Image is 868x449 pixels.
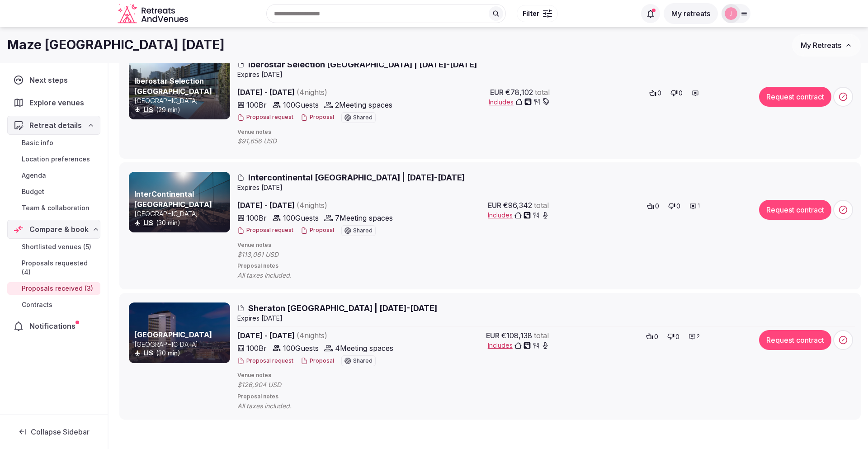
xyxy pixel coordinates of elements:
span: total [534,200,549,211]
button: My retreats [664,3,718,24]
button: Includes [489,98,550,107]
span: 2 [697,333,700,340]
span: [DATE] - [DATE] [237,200,396,211]
p: [GEOGRAPHIC_DATA] [134,340,228,349]
a: Contracts [7,298,100,311]
button: Request contract [759,200,831,220]
button: Proposal [301,357,334,365]
button: Includes [488,211,549,220]
span: My Retreats [801,41,841,50]
a: Basic info [7,137,100,149]
a: [GEOGRAPHIC_DATA] [134,330,212,339]
button: 0 [665,200,683,213]
span: €96,342 [503,200,532,211]
span: $91,656 USD [237,137,295,146]
a: LIS [143,349,153,357]
span: $113,061 USD [237,250,297,259]
span: 100 Br [246,99,267,110]
span: Retreat details [29,120,82,131]
span: total [535,87,550,98]
span: Next steps [29,75,71,85]
a: Visit the homepage [118,4,190,24]
a: Location preferences [7,153,100,165]
span: Iberostar Selection [GEOGRAPHIC_DATA] | [DATE]-[DATE] [248,59,477,70]
span: ( 4 night s ) [297,201,327,210]
span: 4 Meeting spaces [335,343,393,354]
div: (30 min) [134,218,228,227]
span: 0 [655,202,659,211]
span: $126,904 USD [237,380,299,389]
img: jolynn.hall [725,7,737,20]
span: 0 [657,89,661,98]
a: Shortlisted venues (5) [7,241,100,253]
div: (30 min) [134,349,228,358]
a: Proposals received (3) [7,282,100,295]
span: EUR [488,200,501,211]
span: €108,138 [501,330,532,341]
span: 0 [654,332,658,341]
span: 100 Br [246,343,267,354]
span: Venue notes [237,128,855,136]
a: LIS [143,106,153,113]
span: Agenda [22,171,46,180]
span: [DATE] - [DATE] [237,330,396,341]
button: Proposal request [237,227,293,234]
span: Proposal notes [237,393,855,401]
span: Venue notes [237,241,855,249]
a: Budget [7,185,100,198]
span: Shortlisted venues (5) [22,242,91,251]
a: Iberostar Selection [GEOGRAPHIC_DATA] [134,76,212,95]
button: 0 [668,87,685,99]
button: 0 [644,200,662,213]
a: InterContinental [GEOGRAPHIC_DATA] [134,189,212,208]
span: Team & collaboration [22,203,90,213]
p: [GEOGRAPHIC_DATA] [134,209,228,218]
div: Expire s [DATE] [237,70,855,79]
svg: Retreats and Venues company logo [118,4,190,24]
a: Agenda [7,169,100,182]
button: Proposal [301,227,334,234]
a: Notifications [7,317,100,336]
button: 0 [665,330,682,343]
span: 0 [676,202,680,211]
div: Expire s [DATE] [237,183,855,192]
button: Proposal request [237,357,293,365]
span: Intercontinental [GEOGRAPHIC_DATA] | [DATE]-[DATE] [248,172,465,183]
span: Location preferences [22,155,90,164]
p: [GEOGRAPHIC_DATA] [134,96,228,105]
button: Proposal [301,113,334,121]
span: Shared [353,358,373,364]
button: Includes [488,341,549,350]
span: 100 Guests [283,213,319,223]
span: Shared [353,115,373,120]
button: LIS [143,218,153,227]
span: Proposals received (3) [22,284,93,293]
span: Basic info [22,138,53,147]
span: Contracts [22,300,52,309]
span: All taxes included. [237,271,310,280]
span: Shared [353,228,373,233]
span: ( 4 night s ) [297,88,327,97]
span: 0 [679,89,683,98]
span: 100 Guests [283,99,319,110]
span: All taxes included. [237,402,310,411]
span: [DATE] - [DATE] [237,87,396,98]
span: 100 Br [246,213,267,223]
button: My Retreats [792,34,861,57]
span: Explore venues [29,97,88,108]
span: 2 Meeting spaces [335,99,392,110]
span: Sheraton [GEOGRAPHIC_DATA] | [DATE]-[DATE] [248,302,437,314]
h1: Maze [GEOGRAPHIC_DATA] [DATE] [7,36,225,54]
span: Proposals requested (4) [22,259,97,277]
span: EUR [486,330,500,341]
span: total [534,330,549,341]
button: LIS [143,105,153,114]
button: 0 [646,87,664,99]
a: LIS [143,219,153,227]
button: Request contract [759,87,831,107]
span: Budget [22,187,44,196]
span: Notifications [29,321,79,331]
